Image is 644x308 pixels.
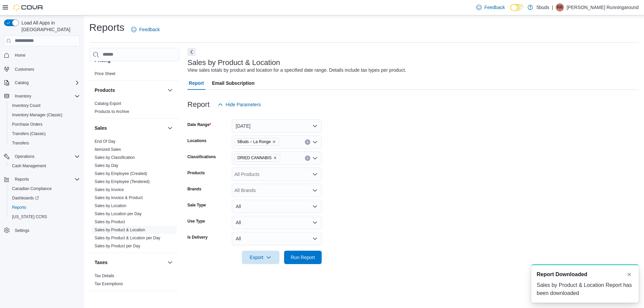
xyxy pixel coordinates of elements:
[12,79,31,87] button: Catalog
[95,101,121,106] a: Catalog Export
[537,281,633,297] div: Sales by Product & Location Report has been downloaded
[9,111,80,119] span: Inventory Manager (Classic)
[537,270,633,279] div: Notification
[12,65,37,73] a: Customers
[89,272,179,291] div: Taxes
[215,98,264,111] button: Hide Parameters
[7,212,83,222] button: [US_STATE] CCRS
[1,226,83,235] button: Settings
[19,19,80,33] span: Load All Apps in [GEOGRAPHIC_DATA]
[95,109,129,114] a: Products to Archive
[95,139,115,144] a: End Of Day
[7,129,83,138] button: Transfers (Classic)
[187,59,280,67] h3: Sales by Product & Location
[187,202,206,208] label: Sale Type
[9,120,45,128] a: Purchase Orders
[312,188,318,193] button: Open list of options
[12,131,46,136] span: Transfers (Classic)
[4,48,80,253] nav: Complex example
[12,227,32,235] a: Settings
[12,186,52,191] span: Canadian Compliance
[95,163,118,168] span: Sales by Day
[305,156,310,161] button: Clear input
[95,125,165,131] button: Sales
[9,102,80,110] span: Inventory Count
[95,171,147,176] span: Sales by Employee (Created)
[95,259,108,266] h3: Taxes
[7,101,83,110] button: Inventory Count
[312,156,318,161] button: Open list of options
[187,67,406,74] div: View sales totals by product and location for a specified date range. Details include tax types p...
[95,187,124,192] a: Sales by Invoice
[7,184,83,193] button: Canadian Compliance
[95,211,142,217] span: Sales by Location per Day
[15,94,31,99] span: Inventory
[12,65,80,73] span: Customers
[95,179,150,184] a: Sales by Employee (Tendered)
[128,23,162,36] a: Feedback
[1,152,83,161] button: Operations
[232,232,322,245] button: All
[95,203,126,208] span: Sales by Location
[12,163,46,169] span: Cash Management
[12,140,29,146] span: Transfers
[7,138,83,148] button: Transfers
[625,270,633,279] button: Dismiss toast
[95,109,129,114] span: Products to Archive
[232,216,322,229] button: All
[9,194,80,202] span: Dashboards
[7,110,83,120] button: Inventory Manager (Classic)
[95,273,114,278] a: Tax Details
[12,226,80,235] span: Settings
[537,270,587,279] span: Report Downloaded
[187,170,205,176] label: Products
[95,179,150,184] span: Sales by Employee (Tendered)
[12,205,26,210] span: Reports
[9,213,80,221] span: Washington CCRS
[187,138,207,143] label: Locations
[474,1,507,14] a: Feedback
[15,177,29,182] span: Reports
[139,26,160,33] span: Feedback
[95,155,135,160] span: Sales by Classification
[237,138,271,145] span: 5Buds – La Ronge
[9,139,32,147] a: Transfers
[166,258,174,266] button: Taxes
[95,259,165,266] button: Taxes
[15,154,35,159] span: Operations
[95,195,143,200] a: Sales by Invoice & Product
[189,76,204,90] span: Report
[12,51,28,59] a: Home
[187,154,216,160] label: Classifications
[9,120,80,128] span: Purchase Orders
[12,175,80,183] span: Reports
[12,175,32,183] button: Reports
[15,228,29,233] span: Settings
[12,79,80,87] span: Catalog
[95,236,160,240] a: Sales by Product & Location per Day
[166,56,174,64] button: Pricing
[15,67,34,72] span: Customers
[12,103,41,108] span: Inventory Count
[246,251,275,264] span: Export
[95,163,118,168] a: Sales by Day
[232,200,322,213] button: All
[12,122,43,127] span: Purchase Orders
[12,51,80,59] span: Home
[9,203,80,211] span: Reports
[12,152,37,161] button: Operations
[9,185,80,193] span: Canadian Compliance
[7,203,83,212] button: Reports
[234,154,280,162] span: DRIED CANNABIS
[187,48,196,56] button: Next
[95,171,147,176] a: Sales by Employee (Created)
[95,125,107,131] h3: Sales
[9,102,43,110] a: Inventory Count
[187,235,208,240] label: Is Delivery
[7,161,83,171] button: Cash Management
[95,195,143,200] span: Sales by Invoice & Product
[95,244,140,248] a: Sales by Product per Day
[95,101,121,106] span: Catalog Export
